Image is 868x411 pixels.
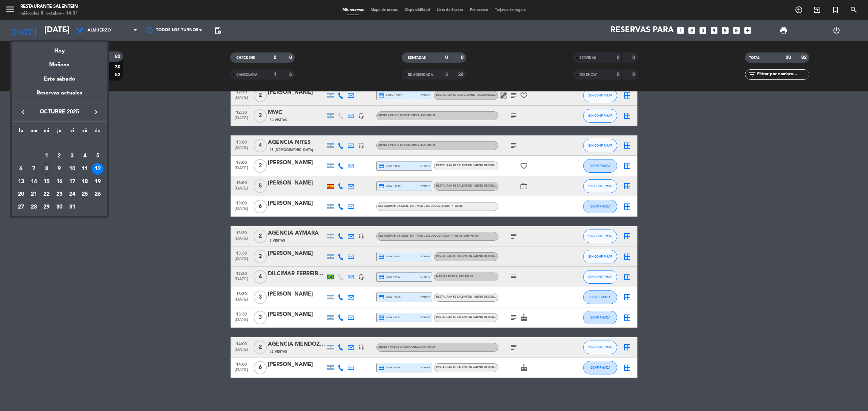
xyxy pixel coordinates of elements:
[15,163,27,175] td: 6 de octubre de 2025
[40,163,53,175] td: 8 de octubre de 2025
[54,189,65,200] div: 23
[12,70,107,89] div: Este sábado
[66,201,79,214] td: 31 de octubre de 2025
[54,163,65,175] div: 9
[15,127,27,137] th: lunes
[15,201,27,214] td: 27 de octubre de 2025
[15,175,27,188] td: 13 de octubre de 2025
[92,189,103,200] div: 26
[28,189,40,200] div: 21
[41,189,52,200] div: 22
[91,188,104,201] td: 26 de octubre de 2025
[12,42,107,56] div: Hoy
[91,163,104,175] td: 12 de octubre de 2025
[15,163,27,175] div: 6
[91,150,104,163] td: 5 de octubre de 2025
[41,150,52,162] div: 1
[66,189,78,200] div: 24
[79,163,92,175] td: 11 de octubre de 2025
[28,201,40,213] div: 28
[53,127,66,137] th: jueves
[15,137,104,150] td: OCT.
[41,163,52,175] div: 8
[29,108,90,116] span: octubre 2025
[53,175,66,188] td: 16 de octubre de 2025
[40,175,53,188] td: 15 de octubre de 2025
[79,176,91,188] div: 18
[15,188,27,201] td: 20 de octubre de 2025
[40,188,53,201] td: 22 de octubre de 2025
[79,189,91,200] div: 25
[90,108,102,116] button: keyboard_arrow_right
[66,176,78,188] div: 17
[79,175,92,188] td: 18 de octubre de 2025
[40,127,53,137] th: miércoles
[40,201,53,214] td: 29 de octubre de 2025
[28,176,40,188] div: 14
[53,163,66,175] td: 9 de octubre de 2025
[66,163,79,175] td: 10 de octubre de 2025
[53,201,66,214] td: 30 de octubre de 2025
[27,127,40,137] th: martes
[17,108,29,116] button: keyboard_arrow_left
[54,176,65,188] div: 16
[15,189,27,200] div: 20
[54,201,65,213] div: 30
[91,175,104,188] td: 19 de octubre de 2025
[40,150,53,163] td: 1 de octubre de 2025
[15,201,27,213] div: 27
[79,150,92,163] td: 4 de octubre de 2025
[54,150,65,162] div: 2
[12,56,107,69] div: Mañana
[92,108,100,116] i: keyboard_arrow_right
[41,176,52,188] div: 15
[66,127,79,137] th: viernes
[15,176,27,188] div: 13
[19,108,27,116] i: keyboard_arrow_left
[66,163,78,175] div: 10
[79,188,92,201] td: 25 de octubre de 2025
[92,176,103,188] div: 19
[28,163,40,175] div: 7
[66,175,79,188] td: 17 de octubre de 2025
[66,150,79,163] td: 3 de octubre de 2025
[12,89,107,103] div: Reservas actuales
[79,163,91,175] div: 11
[79,150,91,162] div: 4
[79,127,92,137] th: sábado
[92,163,103,175] div: 12
[66,201,78,213] div: 31
[41,201,52,213] div: 29
[53,150,66,163] td: 2 de octubre de 2025
[27,188,40,201] td: 21 de octubre de 2025
[53,188,66,201] td: 23 de octubre de 2025
[27,201,40,214] td: 28 de octubre de 2025
[66,188,79,201] td: 24 de octubre de 2025
[27,175,40,188] td: 14 de octubre de 2025
[92,150,103,162] div: 5
[27,163,40,175] td: 7 de octubre de 2025
[91,127,104,137] th: domingo
[66,150,78,162] div: 3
